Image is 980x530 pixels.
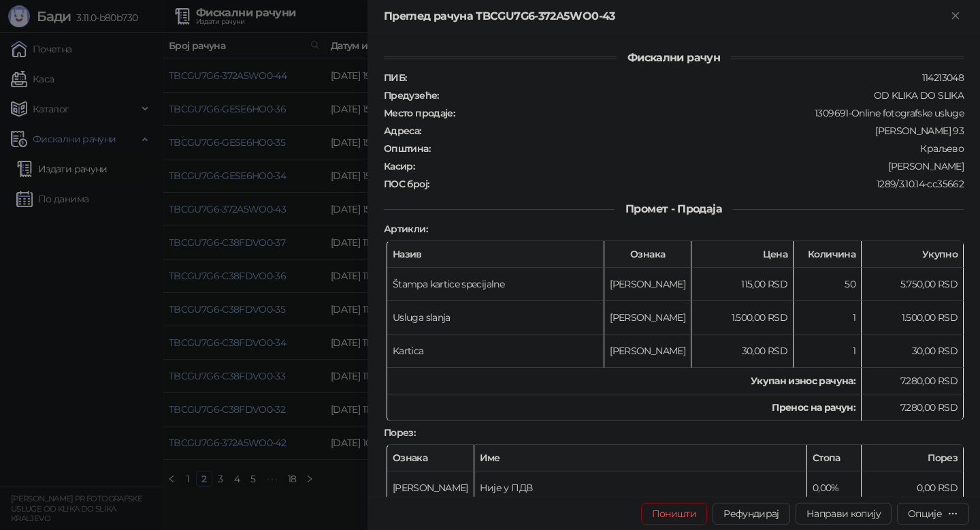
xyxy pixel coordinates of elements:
[862,394,964,421] td: 7.280,00 RSD
[862,241,964,268] th: Укупно
[384,8,947,25] div: Преглед рачуна TBCGU7G6-372A5WO0-43
[897,503,969,525] button: Опције
[384,72,406,84] strong: ПИБ :
[772,401,855,414] strong: Пренос на рачун :
[416,160,965,172] div: [PERSON_NAME]
[615,202,733,215] span: Промет - Продаја
[862,368,964,394] td: 7.280,00 RSD
[384,426,415,439] strong: Порез :
[430,178,965,190] div: 1289/3.10.14-cc35662
[387,445,474,471] th: Ознака
[751,375,855,387] strong: Укупан износ рачуна :
[384,178,429,190] strong: ПОС број :
[456,107,965,119] div: 1309691-Online fotografske usluge
[947,8,964,25] button: Close
[862,301,964,334] td: 1.500,00 RSD
[423,125,965,137] div: [PERSON_NAME] 93
[604,334,691,368] td: [PERSON_NAME]
[384,125,421,137] strong: Адреса :
[617,51,731,64] span: Фискални рачун
[431,142,965,155] div: Краљево
[604,268,691,301] td: [PERSON_NAME]
[474,445,807,471] th: Име
[862,445,964,471] th: Порез
[691,241,794,268] th: Цена
[474,471,807,505] td: Није у ПДВ
[387,241,604,268] th: Назив
[794,334,862,368] td: 1
[908,508,942,520] div: Опције
[384,107,455,119] strong: Место продаје :
[796,503,892,525] button: Направи копију
[384,223,427,235] strong: Артикли :
[604,301,691,334] td: [PERSON_NAME]
[794,301,862,334] td: 1
[794,241,862,268] th: Количина
[806,508,881,520] span: Направи копију
[862,268,964,301] td: 5.750,00 RSD
[794,268,862,301] td: 50
[384,89,439,102] strong: Предузеће :
[807,471,862,505] td: 0,00%
[691,268,794,301] td: 115,00 RSD
[641,503,708,525] button: Поништи
[387,268,604,301] td: Štampa kartice specijalne
[387,301,604,334] td: Usluga slanja
[440,89,965,102] div: OD KLIKA DO SLIKA
[387,334,604,368] td: Kartica
[384,160,414,172] strong: Касир :
[384,142,430,155] strong: Општина :
[408,72,965,84] div: 114213048
[807,445,862,471] th: Стопа
[862,471,964,505] td: 0,00 RSD
[691,334,794,368] td: 30,00 RSD
[387,471,474,505] td: [PERSON_NAME]
[691,301,794,334] td: 1.500,00 RSD
[604,241,691,268] th: Ознака
[713,503,790,525] button: Рефундирај
[862,334,964,368] td: 30,00 RSD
